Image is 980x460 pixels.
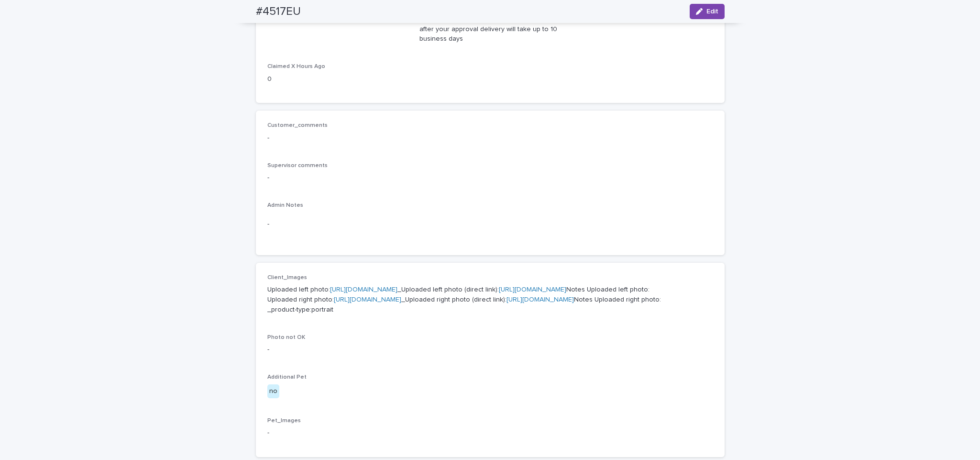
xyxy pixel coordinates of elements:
span: Photo not OK [267,335,305,340]
span: Pet_Images [267,418,301,424]
p: - [267,219,713,229]
p: Uploaded left photo: _Uploaded left photo (direct link): Notes Uploaded left photo: Uploaded righ... [267,285,713,314]
a: [URL][DOMAIN_NAME] [507,296,574,303]
button: Edit [690,4,725,19]
span: Client_Images [267,275,307,280]
span: Claimed X Hours Ago [267,64,325,69]
p: 0 [267,74,408,84]
h2: #4517EU [256,5,301,19]
span: Supervisor comments [267,163,328,168]
a: [URL][DOMAIN_NAME] [499,286,566,293]
p: - [267,173,713,183]
p: - [267,133,713,143]
span: Edit [706,8,718,15]
span: Admin Notes [267,202,303,208]
p: - [267,428,713,438]
a: [URL][DOMAIN_NAME] [334,296,401,303]
div: no [267,384,279,398]
span: Customer_comments [267,123,328,128]
span: Additional Pet [267,374,307,380]
p: - [267,345,713,355]
a: [URL][DOMAIN_NAME] [330,286,397,293]
p: FREE SHIPPING - preview in 1-2 business days, after your approval delivery will take up to 10 bus... [419,14,561,44]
